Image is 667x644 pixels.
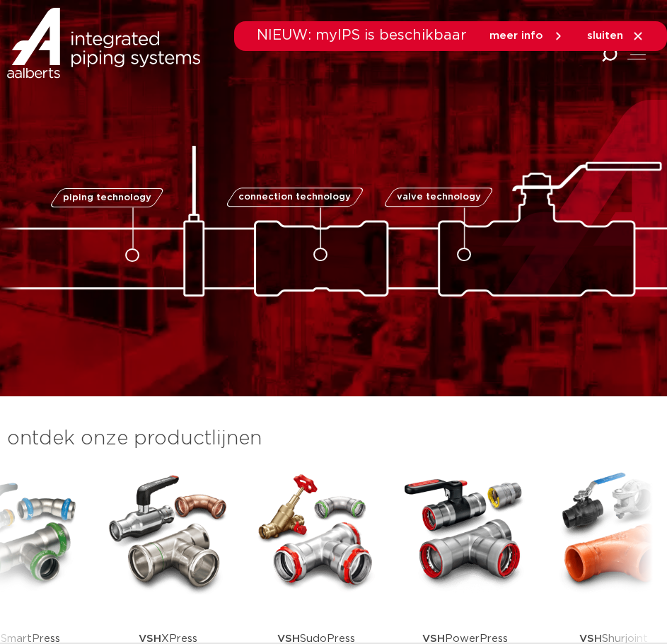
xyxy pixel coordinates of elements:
[587,30,623,41] span: sluiten
[396,192,480,202] span: valve technology
[579,633,602,644] strong: VSH
[7,425,632,453] h3: ontdek onze productlijnen
[239,192,352,202] span: connection technology
[62,193,151,202] span: piping technology
[277,633,300,644] strong: VSH
[489,30,564,42] a: meer info
[257,28,467,42] span: NIEUW: myIPS is beschikbaar
[587,30,644,42] a: sluiten
[489,30,543,41] span: meer info
[422,633,445,644] strong: VSH
[139,633,161,644] strong: VSH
